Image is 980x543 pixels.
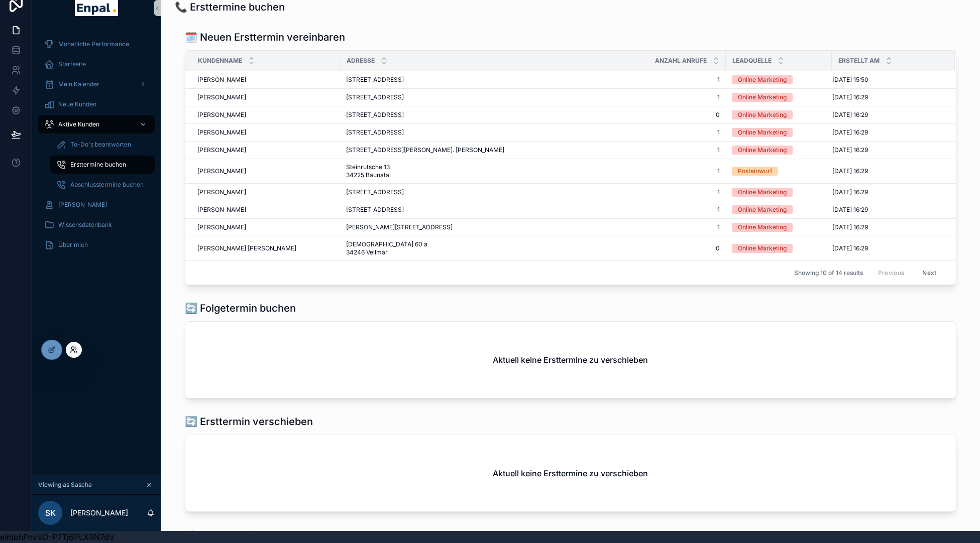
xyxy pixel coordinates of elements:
a: 1 [605,223,720,231]
a: [DATE] 16:29 [832,128,943,137]
h2: Aktuell keine Ersttermine zu verschieben [493,467,648,479]
h2: Aktuell keine Ersttermine zu verschieben [493,354,648,366]
span: [PERSON_NAME] [PERSON_NAME] [197,244,296,252]
a: [PERSON_NAME] [197,188,334,196]
a: [PERSON_NAME] [197,167,334,175]
span: [DATE] 15:50 [832,76,868,84]
div: Online Marketing [738,128,787,137]
span: To-Do's beantworten [70,141,131,149]
span: Wissensdatenbank [58,221,112,229]
span: [STREET_ADDRESS] [346,128,404,137]
span: [DATE] 16:29 [832,244,868,252]
span: [STREET_ADDRESS] [346,111,404,119]
a: [DATE] 16:29 [832,223,943,231]
div: Online Marketing [738,223,787,232]
span: [PERSON_NAME] [197,167,246,175]
span: [PERSON_NAME][STREET_ADDRESS] [346,223,453,231]
a: [PERSON_NAME] [PERSON_NAME] [197,244,334,252]
a: 1 [605,76,720,84]
span: [DATE] 16:29 [832,111,868,119]
span: Mein Kalender [58,80,99,88]
a: [STREET_ADDRESS][PERSON_NAME]. [PERSON_NAME] [346,146,593,154]
a: [DATE] 15:50 [832,76,943,84]
a: Mein Kalender [38,75,155,93]
div: scrollable content [32,28,161,267]
span: [PERSON_NAME] [197,76,246,84]
a: 1 [605,93,720,101]
a: [PERSON_NAME] [197,111,334,119]
span: [PERSON_NAME] [58,201,107,209]
span: 0 [605,244,720,252]
span: Leadquelle [732,57,772,65]
span: [DEMOGRAPHIC_DATA] 60 a 34246 Vellmar [346,240,471,256]
div: Online Marketing [738,205,787,214]
a: [DEMOGRAPHIC_DATA] 60 a 34246 Vellmar [346,240,593,256]
span: 1 [605,128,720,137]
a: [PERSON_NAME] [197,76,334,84]
span: [PERSON_NAME] [197,146,246,154]
a: Startseite [38,55,155,73]
h1: 💤 Kunden auf Wiedervorlage [185,528,328,542]
span: Startseite [58,60,86,68]
a: [PERSON_NAME] [197,128,334,137]
span: [PERSON_NAME] [197,111,246,119]
span: [STREET_ADDRESS][PERSON_NAME]. [PERSON_NAME] [346,146,504,154]
span: [STREET_ADDRESS] [346,188,404,196]
a: [DATE] 16:29 [832,188,943,196]
div: Online Marketing [738,244,787,253]
span: [DATE] 16:29 [832,167,868,175]
a: Online Marketing [732,205,826,214]
div: Posteinwurf [738,167,772,176]
a: [DATE] 16:29 [832,93,943,101]
span: Neue Kunden [58,100,96,108]
span: 1 [605,146,720,154]
a: Über mich [38,236,155,254]
span: 1 [605,167,720,175]
a: [STREET_ADDRESS] [346,76,593,84]
a: [DATE] 16:29 [832,167,943,175]
a: 0 [605,111,720,119]
span: Ersttermine buchen [70,161,126,169]
span: [STREET_ADDRESS] [346,206,404,214]
a: Online Marketing [732,188,826,197]
h1: 🔄️ Folgetermin buchen [185,301,296,315]
span: 1 [605,206,720,214]
h1: 🔄️ Ersttermin verschieben [185,415,313,429]
span: [DATE] 16:29 [832,206,868,214]
span: [DATE] 16:29 [832,93,868,101]
span: [STREET_ADDRESS] [346,93,404,101]
a: Neue Kunden [38,95,155,113]
a: [DATE] 16:29 [832,206,943,214]
div: Online Marketing [738,188,787,197]
a: Monatliche Performance [38,35,155,53]
a: [DATE] 16:29 [832,146,943,154]
button: Next [915,265,943,281]
span: Viewing as Sascha [38,481,92,489]
span: [PERSON_NAME] [197,128,246,137]
a: [PERSON_NAME][STREET_ADDRESS] [346,223,593,231]
span: [STREET_ADDRESS] [346,76,404,84]
a: Online Marketing [732,223,826,232]
a: [STREET_ADDRESS] [346,206,593,214]
span: Steinrutsche 13 34225 Baunatal [346,163,436,179]
a: [STREET_ADDRESS] [346,93,593,101]
span: [PERSON_NAME] [197,223,246,231]
span: Über mich [58,241,88,249]
a: Online Marketing [732,146,826,155]
span: Monatliche Performance [58,40,129,48]
a: [PERSON_NAME] [197,146,334,154]
h1: 🗓️ Neuen Ersttermin vereinbaren [185,30,345,44]
span: [PERSON_NAME] [197,206,246,214]
div: Online Marketing [738,110,787,119]
a: Abschlusstermine buchen [50,176,155,194]
a: Online Marketing [732,93,826,102]
span: [DATE] 16:29 [832,188,868,196]
span: [DATE] 16:29 [832,146,868,154]
a: [PERSON_NAME] [38,196,155,214]
span: [PERSON_NAME] [197,188,246,196]
a: Aktive Kunden [38,115,155,133]
a: Online Marketing [732,110,826,119]
p: [PERSON_NAME] [70,508,128,518]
